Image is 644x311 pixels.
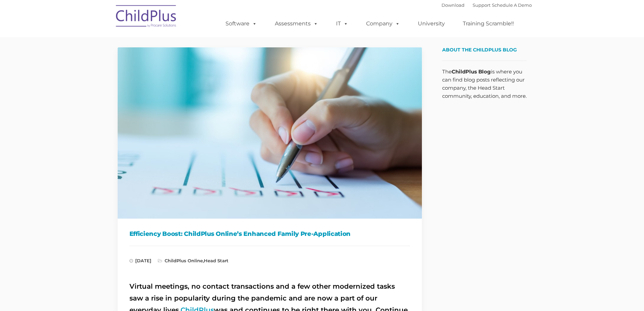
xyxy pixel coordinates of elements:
a: Assessments [268,17,325,30]
a: Support [473,2,491,8]
a: ChildPlus Online [165,258,203,263]
span: , [158,258,229,263]
a: Training Scramble!! [456,17,521,30]
a: Download [442,2,464,8]
img: ChildPlus by Procare Solutions [113,0,180,34]
span: [DATE] [129,258,151,263]
a: Head Start [204,258,229,263]
a: Company [359,17,407,30]
img: Efficiency Boost: ChildPlus Online's Enhanced Family Pre-Application Process - Streamlining Appli... [118,47,422,219]
strong: ChildPlus Blog [452,68,491,75]
a: Schedule A Demo [492,2,532,8]
a: University [411,17,452,30]
span: About the ChildPlus Blog [442,47,517,53]
p: The is where you can find blog posts reflecting our company, the Head Start community, education,... [442,68,527,100]
h1: Efficiency Boost: ChildPlus Online’s Enhanced Family Pre-Application [129,229,410,239]
a: Software [219,17,264,30]
font: | [442,2,532,8]
a: IT [329,17,355,30]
